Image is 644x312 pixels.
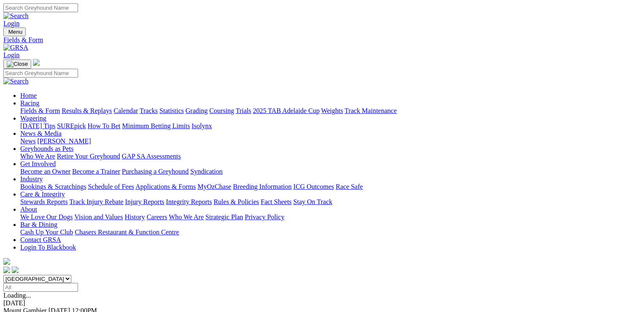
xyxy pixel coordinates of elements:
[321,107,343,114] a: Weights
[3,69,78,78] input: Search
[20,107,641,115] div: Racing
[293,183,334,190] a: ICG Outcomes
[20,206,37,213] a: About
[169,213,204,221] a: Who We Are
[20,229,73,236] a: Cash Up Your Club
[192,122,212,129] a: Isolynx
[20,100,39,107] a: Racing
[20,130,62,137] a: News & Media
[20,160,56,167] a: Get Involved
[3,27,26,36] button: Toggle navigation
[122,122,190,129] a: Minimum Betting Limits
[57,122,86,129] a: SUREpick
[3,258,10,265] img: logo-grsa-white.png
[20,191,65,198] a: Care & Integrity
[3,3,78,12] input: Search
[20,198,641,206] div: Care & Integrity
[209,107,234,114] a: Coursing
[20,213,641,221] div: About
[3,266,10,273] img: facebook.svg
[20,115,46,122] a: Wagering
[20,168,70,175] a: Become an Owner
[74,213,123,221] a: Vision and Values
[3,59,31,69] button: Toggle navigation
[3,51,19,59] a: Login
[3,44,28,51] img: GRSA
[293,198,332,205] a: Stay On Track
[72,168,120,175] a: Become a Trainer
[336,183,363,190] a: Race Safe
[261,198,292,205] a: Fact Sheets
[186,107,208,114] a: Grading
[166,198,212,205] a: Integrity Reports
[20,137,641,145] div: News & Media
[3,36,641,44] a: Fields & Form
[214,198,259,205] a: Rules & Policies
[206,213,243,221] a: Strategic Plan
[7,61,28,67] img: Close
[20,122,641,130] div: Wagering
[69,198,123,205] a: Track Injury Rebate
[20,153,641,160] div: Greyhounds as Pets
[20,168,641,175] div: Get Involved
[3,20,19,27] a: Login
[345,107,397,114] a: Track Maintenance
[20,213,73,221] a: We Love Our Dogs
[20,198,68,205] a: Stewards Reports
[253,107,319,114] a: 2025 TAB Adelaide Cup
[125,198,164,205] a: Injury Reports
[146,213,167,221] a: Careers
[62,107,112,114] a: Results & Replays
[8,29,22,35] span: Menu
[20,183,641,191] div: Industry
[3,292,31,299] span: Loading...
[235,107,251,114] a: Trials
[122,168,189,175] a: Purchasing a Greyhound
[3,12,29,20] img: Search
[88,183,134,190] a: Schedule of Fees
[20,145,73,152] a: Greyhounds as Pets
[20,92,37,99] a: Home
[135,183,196,190] a: Applications & Forms
[20,137,35,145] a: News
[114,107,138,114] a: Calendar
[20,175,43,183] a: Industry
[88,122,121,129] a: How To Bet
[37,137,91,145] a: [PERSON_NAME]
[33,59,40,66] img: logo-grsa-white.png
[57,153,120,160] a: Retire Your Greyhound
[20,221,57,228] a: Bar & Dining
[20,153,55,160] a: Who We Are
[160,107,184,114] a: Statistics
[140,107,158,114] a: Tracks
[190,168,222,175] a: Syndication
[233,183,292,190] a: Breeding Information
[3,78,29,85] img: Search
[20,229,641,236] div: Bar & Dining
[20,183,86,190] a: Bookings & Scratchings
[12,266,19,273] img: twitter.svg
[20,236,61,243] a: Contact GRSA
[122,153,181,160] a: GAP SA Assessments
[20,107,60,114] a: Fields & Form
[75,229,179,236] a: Chasers Restaurant & Function Centre
[3,283,78,292] input: Select date
[245,213,284,221] a: Privacy Policy
[20,122,55,129] a: [DATE] Tips
[198,183,231,190] a: MyOzChase
[3,299,641,307] div: [DATE]
[20,244,76,251] a: Login To Blackbook
[124,213,145,221] a: History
